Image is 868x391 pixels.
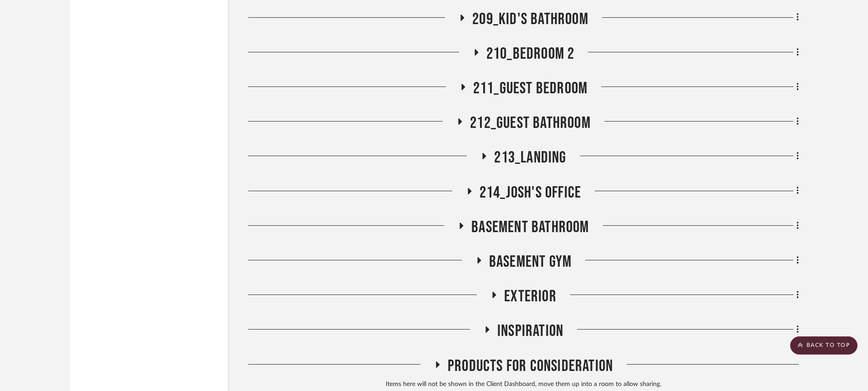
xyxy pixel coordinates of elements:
[790,336,858,355] scroll-to-top-button: BACK TO TOP
[473,79,587,98] span: 211_Guest Bedroom
[448,356,613,376] span: Products For Consideration
[470,113,591,133] span: 212_Guest Bathroom
[486,44,575,64] span: 210_Bedroom 2
[480,183,581,203] span: 214_Josh's Office
[504,287,557,306] span: Exterior
[248,380,799,390] div: Items here will not be shown in the Client Dashboard, move them up into a room to allow sharing.
[489,252,572,272] span: Basement Gym
[497,321,563,341] span: INSPIRATION
[494,148,566,168] span: 213_Landing
[471,218,589,237] span: Basement Bathroom
[472,10,588,29] span: 209_Kid's Bathroom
